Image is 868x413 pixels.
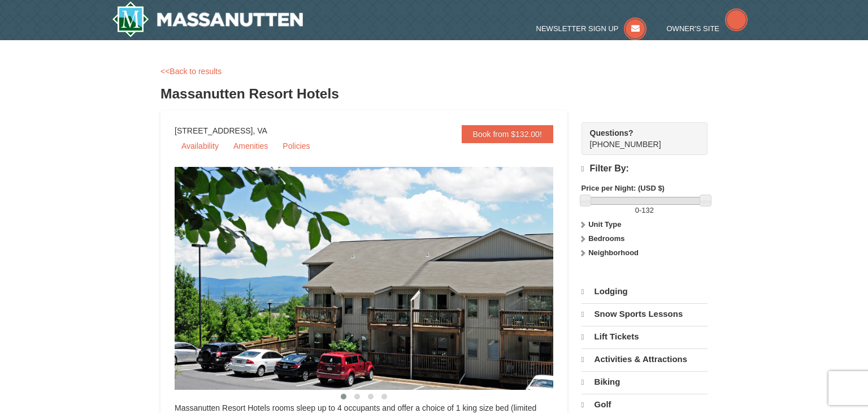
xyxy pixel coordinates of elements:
a: Lift Tickets [581,326,708,347]
img: Massanutten Resort Logo [112,1,303,37]
a: Newsletter Sign Up [536,24,647,33]
strong: Bedrooms [588,234,624,243]
strong: Neighborhood [588,248,639,257]
span: 0 [635,206,639,214]
a: Biking [581,371,708,393]
strong: Price per Night: (USD $) [581,184,665,192]
h3: Massanutten Resort Hotels [160,83,708,105]
span: [PHONE_NUMBER] [590,127,687,149]
span: Newsletter Sign Up [536,24,619,33]
a: Snow Sports Lessons [581,303,708,325]
a: Activities & Attractions [581,349,708,370]
img: 19219026-1-e3b4ac8e.jpg [175,167,581,390]
span: 132 [641,206,654,214]
a: Lodging [581,281,708,302]
a: Policies [276,137,316,154]
strong: Questions? [590,128,633,137]
a: Owner's Site [667,24,748,33]
span: Owner's Site [667,24,720,33]
a: <<Back to results [160,67,222,76]
a: Book from $132.00! [462,125,553,143]
a: Amenities [227,137,275,154]
a: Massanutten Resort [112,1,303,37]
strong: Unit Type [588,220,621,229]
h4: Filter By: [581,164,708,174]
a: Availability [175,137,225,154]
label: - [581,205,708,216]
